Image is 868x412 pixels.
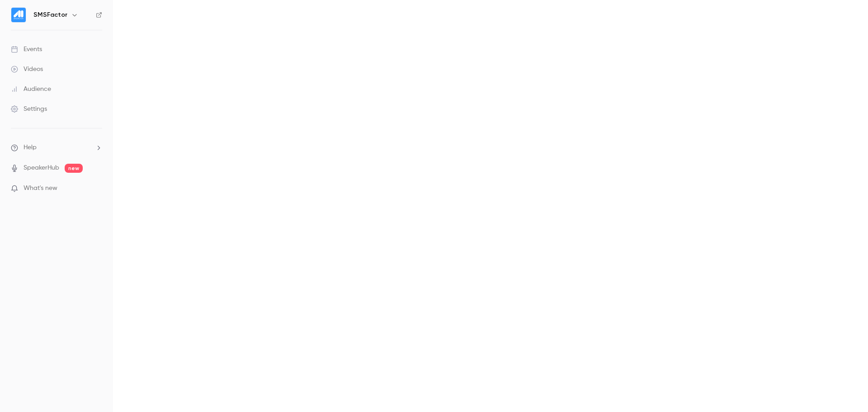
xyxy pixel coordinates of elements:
[33,10,67,19] h6: SMSFactor
[65,164,83,173] span: new
[11,65,43,74] div: Videos
[11,104,47,114] div: Settings
[11,85,51,94] div: Audience
[24,143,37,152] span: Help
[11,143,102,152] li: help-dropdown-opener
[11,8,26,22] img: SMSFactor
[24,184,57,193] span: What's new
[11,45,42,54] div: Events
[24,163,59,173] a: SpeakerHub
